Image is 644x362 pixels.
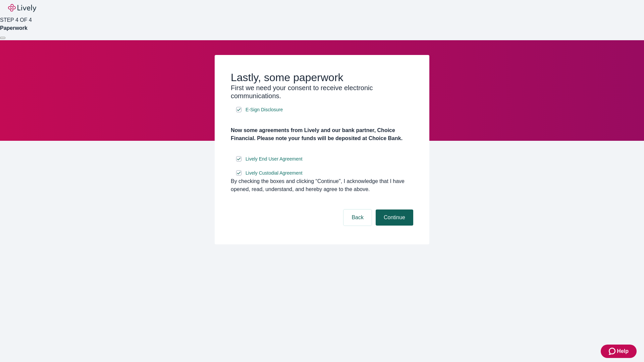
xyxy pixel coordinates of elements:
span: E-Sign Disclosure [246,106,283,113]
h4: Now some agreements from Lively and our bank partner, Choice Financial. Please note your funds wi... [231,126,413,142]
h2: Lastly, some paperwork [231,71,413,84]
a: e-sign disclosure document [244,155,304,163]
span: Lively End User Agreement [246,156,303,163]
span: Lively Custodial Agreement [246,170,303,177]
button: Continue [376,209,413,226]
a: e-sign disclosure document [244,106,284,114]
img: Lively [8,4,36,12]
button: Zendesk support iconHelp [601,345,637,358]
h3: First we need your consent to receive electronic communications. [231,84,413,100]
span: Help [617,347,629,355]
div: By checking the boxes and clicking “Continue", I acknowledge that I have opened, read, understand... [231,177,413,193]
a: e-sign disclosure document [244,169,304,177]
svg: Zendesk support icon [609,347,617,355]
button: Back [343,209,372,226]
